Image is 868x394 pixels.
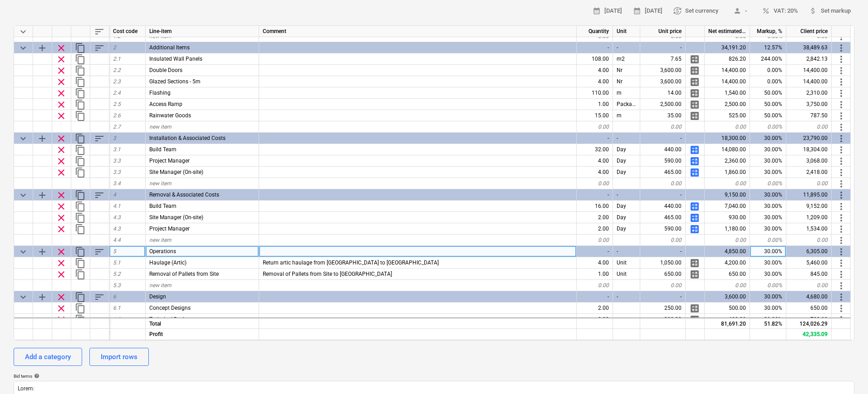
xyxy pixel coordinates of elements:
span: More actions [836,178,847,189]
span: calendar_month [633,7,641,15]
div: - [640,246,686,257]
div: 6,305.00 [786,246,832,257]
span: Manage detailed breakdown for the row [689,111,700,121]
span: Manage detailed breakdown for the row [689,167,700,178]
div: 4.00 [577,76,613,87]
span: More actions [836,144,847,155]
div: Package [613,99,640,110]
span: Remove row [56,212,67,223]
span: Collapse category [18,43,29,53]
button: Add a category [14,348,82,366]
div: 9,152.00 [786,201,832,212]
div: - [640,291,686,303]
div: 0.00 [705,121,750,133]
div: Total [146,317,259,329]
div: 4,200.00 [705,257,750,269]
div: 30.00% [750,246,786,257]
span: More actions [836,156,847,167]
div: Day [613,155,640,167]
span: Remove row [56,269,67,280]
span: Access Ramp [149,101,182,107]
div: 525.00 [705,110,750,121]
span: attach_money [809,7,817,15]
div: Nr [613,65,640,76]
div: 826.20 [705,53,750,65]
span: Sort rows within category [94,246,105,257]
div: Unit price [640,26,686,37]
span: Manage detailed breakdown for the row [689,77,700,87]
span: Duplicate row [75,65,86,76]
div: 0.00 [786,235,832,246]
span: More actions [836,43,847,53]
div: 30.00% [750,314,786,325]
span: More actions [836,292,847,303]
div: m [613,110,640,121]
div: 250.00 [640,303,686,314]
div: 0.00 [577,280,613,291]
div: Unit [613,257,640,269]
div: 0.00 [786,178,832,189]
div: Import rows [101,351,137,363]
div: 38,489.63 [786,42,832,53]
div: - [640,42,686,53]
span: Duplicate row [75,54,86,65]
span: Remove row [56,111,67,121]
span: Additional Items [149,44,190,51]
span: Remove row [56,133,67,144]
div: Add a category [25,351,71,363]
div: 1.00 [577,99,613,110]
span: Sort rows within category [94,292,105,303]
div: 14.00 [640,87,686,99]
span: Collapse category [18,246,29,257]
div: - [640,133,686,144]
span: Duplicate row [75,88,86,99]
span: More actions [836,212,847,223]
div: 0.00 [577,178,613,189]
span: Collapse category [18,133,29,144]
div: 2,310.00 [786,87,832,99]
div: 14,400.00 [705,65,750,76]
div: 845.00 [786,269,832,280]
span: Duplicate row [75,258,86,269]
div: 1,540.00 [705,87,750,99]
div: 0.00% [750,121,786,133]
div: 14,400.00 [786,65,832,76]
span: Duplicate row [75,212,86,223]
div: 30.00% [750,303,786,314]
button: Set markup [805,4,854,18]
div: 30.00% [750,133,786,144]
span: Add sub category to row [37,190,48,201]
span: Duplicate row [75,314,86,325]
div: 590.00 [640,223,686,235]
span: Duplicate category [75,43,86,53]
span: Manage detailed breakdown for the row [689,54,700,65]
span: Duplicate row [75,201,86,212]
div: 930.00 [705,212,750,223]
div: 30.00% [750,257,786,269]
span: Remove row [56,88,67,99]
div: 650.00 [705,269,750,280]
span: More actions [836,133,847,144]
span: Manage detailed breakdown for the row [689,201,700,212]
span: Manage detailed breakdown for the row [689,303,700,314]
span: More actions [836,246,847,257]
span: More actions [836,54,847,65]
div: 3,068.00 [786,155,832,167]
span: More actions [836,235,847,246]
div: 0.00 [640,178,686,189]
div: 81,691.20 [705,317,750,329]
div: 18,304.00 [786,144,832,155]
span: Remove row [56,65,67,76]
span: More actions [836,314,847,325]
div: 50.00% [750,110,786,121]
span: Duplicate category [75,133,86,144]
div: Markup, % [750,26,786,37]
div: 30.00% [750,212,786,223]
span: Manage detailed breakdown for the row [689,99,700,110]
span: Duplicate row [75,167,86,178]
div: 0.00 [640,121,686,133]
div: 3,600.00 [640,76,686,87]
div: 3,600.00 [705,291,750,303]
span: percent [762,7,770,15]
div: Client price [786,26,832,37]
